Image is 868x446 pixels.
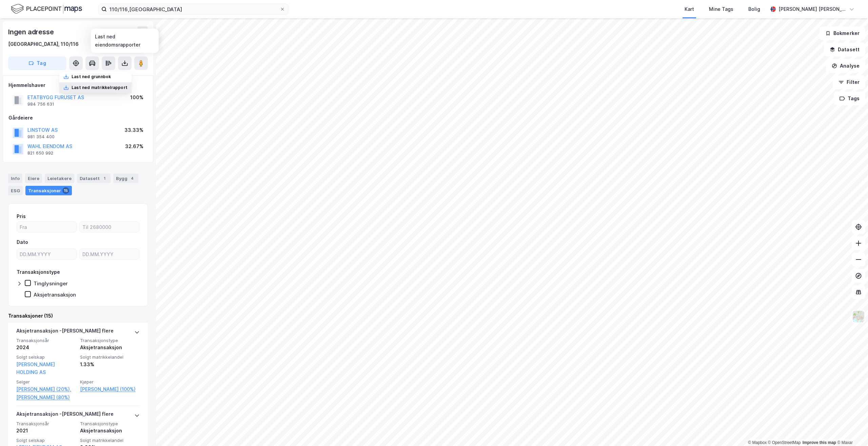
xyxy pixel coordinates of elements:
[834,413,868,446] iframe: Chat Widget
[8,56,66,70] button: Tag
[778,5,846,13] div: [PERSON_NAME] [PERSON_NAME] Blankvoll Elveheim
[11,3,82,15] img: logo.f888ab2527a4732fd821a326f86c7f29.svg
[80,427,140,435] div: Aksjetransaksjon
[80,421,140,427] span: Transaksjonstype
[27,102,54,107] div: 984 756 631
[17,222,76,232] input: Fra
[25,186,72,195] div: Transaksjoner
[27,150,53,156] div: 821 650 992
[826,59,865,73] button: Analyse
[768,440,801,445] a: OpenStreetMap
[45,174,74,183] div: Leietakere
[129,175,136,182] div: 4
[72,74,111,79] div: Last ned grunnbok
[113,174,138,183] div: Bygg
[16,410,114,421] div: Aksjetransaksjon - [PERSON_NAME] flere
[17,238,28,246] div: Dato
[803,440,836,445] a: Improve this map
[748,5,760,13] div: Bolig
[709,5,733,13] div: Mine Tags
[130,93,143,102] div: 100%
[833,75,865,89] button: Filter
[685,5,694,13] div: Kart
[16,327,114,338] div: Aksjetransaksjon - [PERSON_NAME] flere
[820,26,865,40] button: Bokmerker
[16,361,55,375] a: [PERSON_NAME] HOLDING AS
[16,427,76,435] div: 2021
[101,175,108,182] div: 1
[72,85,127,90] div: Last ned matrikkelrapport
[16,438,76,443] span: Solgt selskap
[124,126,143,134] div: 33.33%
[16,421,76,427] span: Transaksjonsår
[80,343,140,352] div: Aksjetransaksjon
[80,385,140,393] a: [PERSON_NAME] (100%)
[16,343,76,352] div: 2024
[80,360,140,369] div: 1.33%
[34,280,68,287] div: Tinglysninger
[62,187,69,194] div: 15
[8,81,147,89] div: Hjemmelshaver
[77,174,111,183] div: Datasett
[17,249,76,259] input: DD.MM.YYYY
[8,186,23,195] div: ESG
[834,413,868,446] div: Kontrollprogram for chat
[8,26,55,37] div: Ingen adresse
[8,40,79,48] div: [GEOGRAPHIC_DATA], 110/116
[8,312,148,320] div: Transaksjoner (15)
[80,354,140,360] span: Solgt matrikkelandel
[16,338,76,343] span: Transaksjonsår
[34,291,76,298] div: Aksjetransaksjon
[824,43,865,56] button: Datasett
[27,134,55,140] div: 981 354 400
[16,379,76,385] span: Selger
[80,338,140,343] span: Transaksjonstype
[16,354,76,360] span: Solgt selskap
[16,393,76,402] a: [PERSON_NAME] (80%)
[17,268,60,276] div: Transaksjonstype
[8,174,22,183] div: Info
[852,310,865,323] img: Z
[834,92,865,105] button: Tags
[80,438,140,443] span: Solgt matrikkelandel
[17,212,26,220] div: Pris
[125,142,143,150] div: 32.67%
[748,440,767,445] a: Mapbox
[8,114,147,122] div: Gårdeiere
[107,4,280,14] input: Søk på adresse, matrikkel, gårdeiere, leietakere eller personer
[25,174,42,183] div: Eiere
[80,222,139,232] input: Til 2680000
[16,385,76,393] a: [PERSON_NAME] (20%),
[80,249,139,259] input: DD.MM.YYYY
[80,379,140,385] span: Kjøper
